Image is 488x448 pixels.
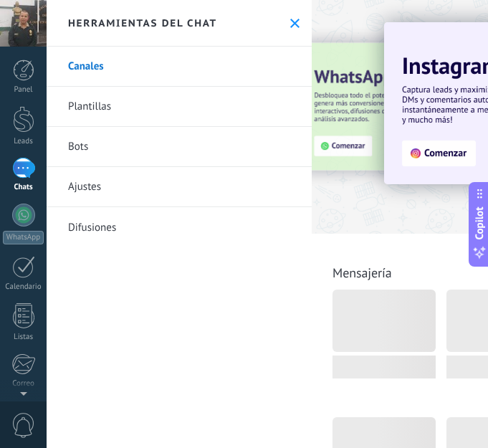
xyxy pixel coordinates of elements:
[3,282,44,292] div: Calendario
[3,183,44,192] div: Chats
[68,16,217,29] h2: Herramientas del chat
[47,207,312,247] a: Difusiones
[472,206,487,239] span: Copilot
[3,85,44,95] div: Panel
[47,87,312,127] a: Plantillas
[3,231,44,244] div: WhatsApp
[47,47,312,87] a: Canales
[3,137,44,146] div: Leads
[3,333,44,342] div: Listas
[3,379,44,389] div: Correo
[47,127,312,167] a: Bots
[47,167,312,207] a: Ajustes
